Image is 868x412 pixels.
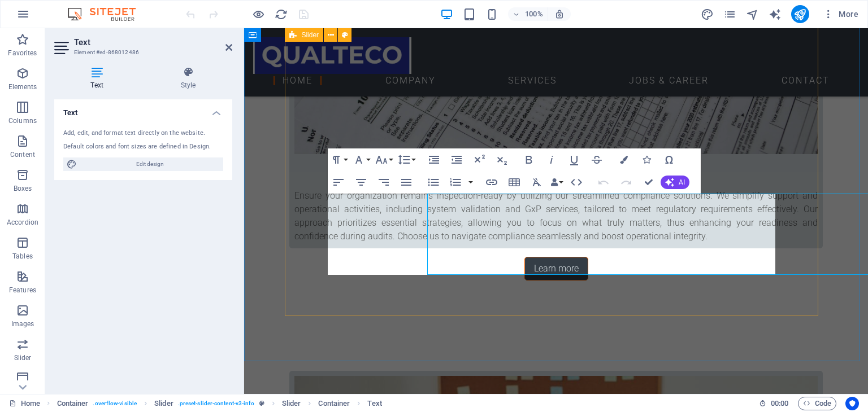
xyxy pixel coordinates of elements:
[798,397,836,410] button: Code
[746,8,759,21] i: Navigator
[586,148,607,171] button: Strikethrough
[823,8,858,20] span: More
[746,7,759,21] button: navigator
[701,7,714,21] button: design
[845,397,859,410] button: Usercentrics
[63,142,223,152] div: Default colors and font sizes are defined in Design.
[14,353,32,362] p: Slider
[481,171,502,194] button: Insert Link
[63,157,223,171] button: Edit design
[396,148,417,171] button: Line Height
[8,116,37,125] p: Columns
[396,171,417,194] button: Align Justify
[615,171,637,194] button: Redo (Ctrl+Shift+Z)
[63,129,223,138] div: Add, edit, and format text directly on the website.
[636,148,657,171] button: Icons
[74,37,232,47] h2: Text
[423,171,444,194] button: Unordered List
[638,171,659,194] button: Confirm (Ctrl+⏎)
[541,148,562,171] button: Italic (Ctrl+I)
[769,7,782,21] button: text_generator
[701,8,714,21] i: Design (Ctrl+Alt+Y)
[771,397,788,410] span: 00 00
[504,171,525,194] button: Insert Table
[818,5,863,23] button: More
[12,252,33,261] p: Tables
[178,397,255,410] span: . preset-slider-content-v3-info
[679,179,685,186] span: AI
[65,7,150,21] img: Editor Logo
[525,7,543,21] h6: 100%
[367,397,381,410] span: Click to select. Double-click to edit
[318,397,350,410] span: Click to select. Double-click to edit
[10,150,35,159] p: Content
[9,286,36,295] p: Features
[93,397,137,410] span: . overflow-visible
[518,148,540,171] button: Bold (Ctrl+B)
[723,7,737,21] button: pages
[446,148,467,171] button: Decrease Indent
[803,397,831,410] span: Code
[563,148,585,171] button: Underline (Ctrl+U)
[549,171,565,194] button: Data Bindings
[14,184,32,193] p: Boxes
[144,67,232,90] h4: Style
[350,171,372,194] button: Align Center
[275,8,288,21] i: Reload page
[80,157,220,171] span: Edit design
[74,47,210,58] h3: Element #ed-868012486
[11,319,34,328] p: Images
[658,148,680,171] button: Special Characters
[57,397,382,410] nav: breadcrumb
[566,171,587,194] button: HTML
[468,148,490,171] button: Superscript
[769,8,782,21] i: AI Writer
[613,148,635,171] button: Colors
[593,171,614,194] button: Undo (Ctrl+Z)
[8,49,37,58] p: Favorites
[793,8,806,21] i: Publish
[723,8,736,21] i: Pages (Ctrl+Alt+S)
[423,148,445,171] button: Increase Indent
[328,148,349,171] button: Paragraph Format
[373,171,394,194] button: Align Right
[350,148,372,171] button: Font Family
[759,397,789,410] h6: Session time
[54,99,232,120] h4: Text
[526,171,548,194] button: Clear Formatting
[445,171,466,194] button: Ordered List
[466,171,475,194] button: Ordered List
[7,218,38,227] p: Accordion
[8,82,37,91] p: Elements
[508,7,548,21] button: 100%
[491,148,513,171] button: Subscript
[301,32,319,38] span: Slider
[791,5,809,23] button: publish
[661,176,689,189] button: AI
[282,397,301,410] span: Click to select. Double-click to edit
[328,171,349,194] button: Align Left
[373,148,394,171] button: Font Size
[57,397,89,410] span: Click to select. Double-click to edit
[54,67,144,90] h4: Text
[554,9,565,19] i: On resize automatically adjust zoom level to fit chosen device.
[274,7,288,21] button: reload
[259,400,264,406] i: This element is a customizable preset
[251,7,265,21] button: Click here to leave preview mode and continue editing
[779,399,780,407] span: :
[154,397,173,410] span: Click to select. Double-click to edit
[9,397,40,410] a: Click to cancel selection. Double-click to open Pages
